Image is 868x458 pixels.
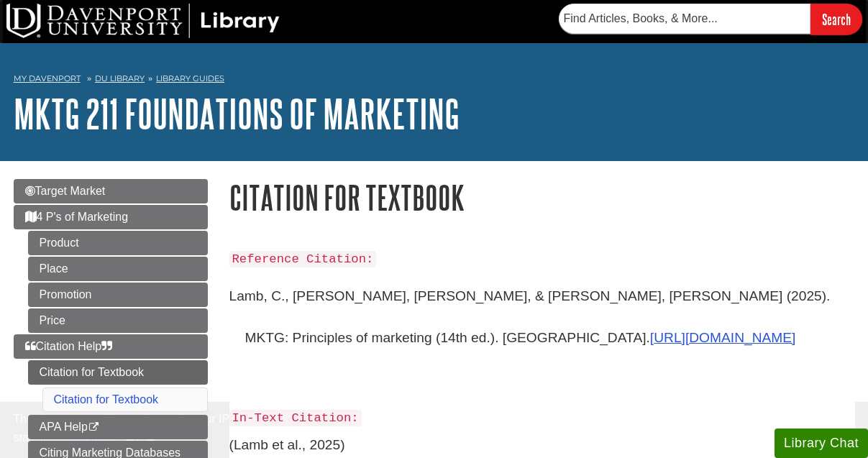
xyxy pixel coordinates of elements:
[28,257,208,281] a: Place
[14,69,855,92] nav: breadcrumb
[28,231,208,255] a: Product
[25,211,129,223] span: 4 P's of Marketing
[559,4,810,34] input: Find Articles, Books, & More...
[28,415,208,439] a: APA Help
[229,410,362,426] code: In-Text Citation:
[88,423,100,432] i: This link opens in a new window
[28,308,208,333] a: Price
[14,73,81,85] a: My Davenport
[229,251,377,267] code: Reference Citation:
[6,4,280,38] img: DU Library
[14,334,208,359] a: Citation Help
[810,4,862,35] input: Search
[95,73,145,83] a: DU Library
[229,179,855,216] h1: Citation for Textbook
[14,179,208,203] a: Target Market
[28,283,208,307] a: Promotion
[650,330,796,345] a: [URL][DOMAIN_NAME]
[28,360,208,385] a: Citation for Textbook
[25,185,106,197] span: Target Market
[559,4,862,35] form: Searches DU Library's articles, books, and more
[156,73,224,83] a: Library Guides
[14,205,208,229] a: 4 P's of Marketing
[14,91,460,136] a: MKTG 211 Foundations of Marketing
[775,429,868,458] button: Library Chat
[229,275,855,400] p: Lamb, C., [PERSON_NAME], [PERSON_NAME], & [PERSON_NAME], [PERSON_NAME] (2025). MKTG: Principles o...
[54,393,159,406] a: Citation for Textbook
[229,435,855,456] p: (Lamb et al., 2025)
[25,340,113,352] span: Citation Help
